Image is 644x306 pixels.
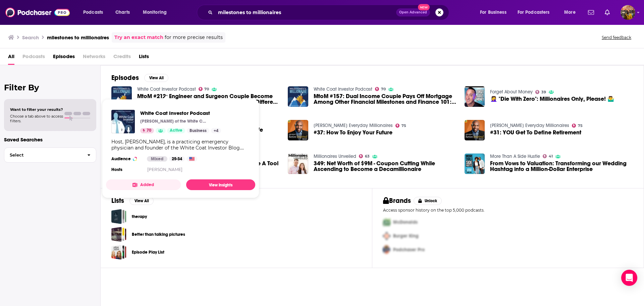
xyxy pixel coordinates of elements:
[578,124,583,127] span: 75
[380,243,393,257] img: Third Pro Logo
[314,86,372,92] a: White Coat Investor Podcast
[288,154,308,174] img: 349: Net Worth of $9M - Coupon Cutting While Ascending to Become a Decamillionaire
[380,215,393,229] img: First Pro Logo
[47,34,109,41] h3: milestones to millionaires
[115,8,130,17] span: Charts
[490,161,633,172] span: From Vows to Valuation: Transforming our Wedding Hashtag into a Million-Dollar Enterprise
[381,88,386,91] span: 70
[414,197,442,205] button: Unlock
[22,34,39,41] h3: Search
[559,7,584,18] button: open menu
[140,128,154,133] a: 70
[10,114,63,123] span: Choose a tab above to access filters.
[83,51,105,65] span: Networks
[393,233,419,239] span: Burger King
[465,86,485,107] a: 🤦‍♀️ "Die With Zero": Millionaires Only, Please! 🤷‍♂️
[111,167,122,172] h4: Hosts
[490,130,581,135] a: #31: YOU Get To Define Retirement
[138,7,175,18] button: open menu
[215,7,396,18] input: Search podcasts, credits, & more...
[288,86,308,107] img: MtoM #157: Dual Income Couple Pays Off Mortgage Among Other Financial Milestones and Finance 101:...
[490,123,569,128] a: Ramsey Everyday Millionaires
[490,96,614,102] a: 🤦‍♀️ "Die With Zero": Millionaires Only, Please! 🤷‍♂️
[490,89,533,95] a: Forget About Money
[383,196,411,205] h2: Brands
[111,245,126,260] a: Episode Play List
[203,5,455,20] div: Search podcasts, credits, & more...
[111,227,126,242] a: Better than talking pictures
[401,124,406,127] span: 75
[380,229,393,243] img: Second Pro Logo
[418,4,430,10] span: New
[541,91,546,94] span: 39
[111,86,132,107] a: MtoM #212: Engineer and Surgeon Couple Become Millionaires and Finance 101: Estate Taxes in Diffe...
[4,83,96,92] h2: Filter By
[490,154,540,159] a: More Than A Side Hustle
[396,8,430,16] button: Open AdvancedNew
[169,156,185,162] div: 25-34
[132,249,164,256] a: Episode Play List
[465,120,485,140] img: #31: YOU Get To Define Retirement
[147,127,151,134] span: 70
[147,167,182,172] a: [PERSON_NAME]
[186,179,255,190] a: View Insights
[139,51,149,65] a: Lists
[621,5,635,20] button: Show profile menu
[621,5,635,20] span: Logged in as hratnayake
[113,51,131,65] span: Credits
[137,93,280,105] a: MtoM #212: Engineer and Surgeon Couple Become Millionaires and Finance 101: Estate Taxes in Diffe...
[22,51,45,65] span: Podcasts
[4,136,96,143] p: Saved Searches
[475,7,515,18] button: open menu
[137,86,196,92] a: White Coat Investor Podcast
[314,130,392,135] a: #37: How To Enjoy Your Future
[111,139,250,151] div: Host, [PERSON_NAME], is a practicing emergency physician and founder of the White Coat Investor B...
[78,7,112,18] button: open menu
[383,208,633,213] p: Access sponsor history on the top 5,000 podcasts.
[564,8,576,17] span: More
[465,154,485,174] img: From Vows to Valuation: Transforming our Wedding Hashtag into a Million-Dollar Enterprise
[204,88,209,91] span: 70
[140,110,221,116] span: White Coat Investor Podcast
[399,11,427,14] span: Open Advanced
[5,6,70,19] img: Podchaser - Follow, Share and Rate Podcasts
[4,153,82,157] span: Select
[518,8,550,17] span: For Podcasters
[187,128,209,133] a: Business
[543,154,553,158] a: 41
[375,87,386,91] a: 70
[111,110,135,133] img: White Coat Investor Podcast
[314,154,356,159] a: Millionaires Unveiled
[132,213,147,220] a: therapy
[4,147,96,163] button: Select
[165,34,223,41] span: for more precise results
[147,156,167,162] div: Mixed
[111,74,139,82] h2: Episodes
[83,8,103,17] span: Podcasts
[513,7,559,18] button: open menu
[143,8,167,17] span: Monitoring
[53,51,75,65] a: Episodes
[393,247,425,253] span: Podchaser Pro
[10,107,63,112] span: Want to filter your results?
[140,119,207,124] p: [PERSON_NAME] of the White Coat Investor
[106,179,181,190] button: Added
[111,7,134,18] a: Charts
[314,161,457,172] a: 349: Net Worth of $9M - Coupon Cutting While Ascending to Become a Decamillionaire
[572,124,583,128] a: 75
[602,7,612,18] a: Show notifications dropdown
